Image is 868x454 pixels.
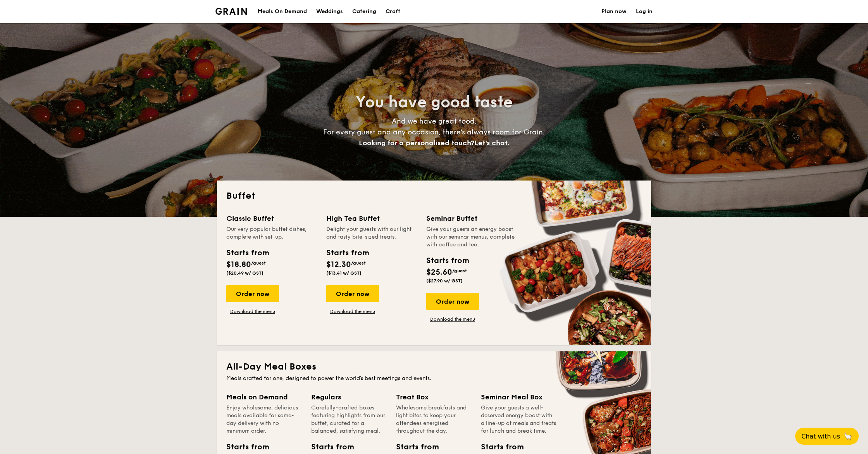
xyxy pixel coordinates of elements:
span: $18.80 [226,260,251,269]
span: Chat with us [801,433,840,440]
div: Starts from [326,247,369,259]
div: High Tea Buffet [326,213,417,224]
span: $12.30 [326,260,351,269]
div: Starts from [226,441,261,453]
div: Meals crafted for one, designed to power the world's best meetings and events. [226,375,642,382]
div: Starts from [396,441,431,453]
div: Classic Buffet [226,213,317,224]
a: Logotype [215,8,247,15]
a: Download the menu [326,308,379,315]
div: Wholesome breakfasts and light bites to keep your attendees energised throughout the day. [396,404,472,435]
button: Chat with us🦙 [795,428,859,445]
div: Give your guests an energy boost with our seminar menus, complete with coffee and tea. [426,225,517,249]
div: Regulars [311,392,387,402]
div: Order now [326,285,379,302]
span: $25.60 [426,268,452,277]
div: Order now [226,285,279,302]
span: /guest [452,268,467,273]
span: Let's chat. [474,139,510,147]
div: Delight your guests with our light and tasty bite-sized treats. [326,225,417,241]
div: Enjoy wholesome, delicious meals available for same-day delivery with no minimum order. [226,404,302,435]
span: /guest [251,260,266,266]
span: /guest [351,260,366,266]
span: 🦙 [843,432,852,441]
div: Order now [426,293,479,310]
div: Give your guests a well-deserved energy boost with a line-up of meals and treats for lunch and br... [481,404,556,435]
div: Starts from [226,247,269,259]
div: Starts from [311,441,346,453]
span: ($20.49 w/ GST) [226,270,263,276]
div: Carefully-crafted boxes featuring highlights from our buffet, curated for a balanced, satisfying ... [311,404,387,435]
h2: All-Day Meal Boxes [226,361,642,373]
div: Meals on Demand [226,392,302,402]
div: Our very popular buffet dishes, complete with set-up. [226,225,317,241]
a: Download the menu [426,316,479,322]
div: Starts from [426,255,468,267]
div: Treat Box [396,392,472,402]
div: Seminar Buffet [426,213,517,224]
h2: Buffet [226,190,642,202]
span: ($13.41 w/ GST) [326,270,362,276]
img: Grain [215,8,247,15]
div: Seminar Meal Box [481,392,556,402]
div: Starts from [481,441,516,453]
span: ($27.90 w/ GST) [426,278,463,284]
a: Download the menu [226,308,279,315]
